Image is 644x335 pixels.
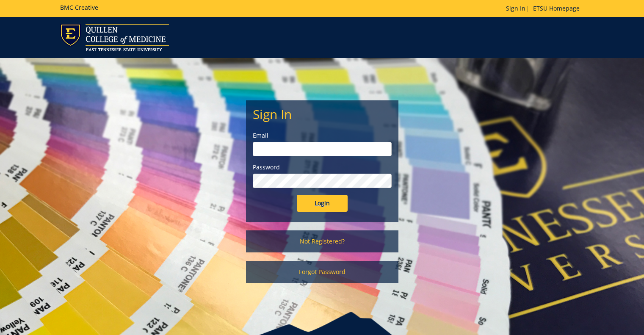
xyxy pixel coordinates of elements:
h2: Sign In [253,107,392,121]
label: Password [253,163,392,172]
label: Email [253,131,392,140]
a: ETSU Homepage [529,4,584,12]
a: Forgot Password [246,261,398,283]
h5: BMC Creative [60,4,98,11]
p: | [506,4,584,13]
a: Sign In [506,4,525,12]
input: Login [297,195,348,212]
a: Not Registered? [246,230,398,252]
img: ETSU logo [60,24,169,51]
